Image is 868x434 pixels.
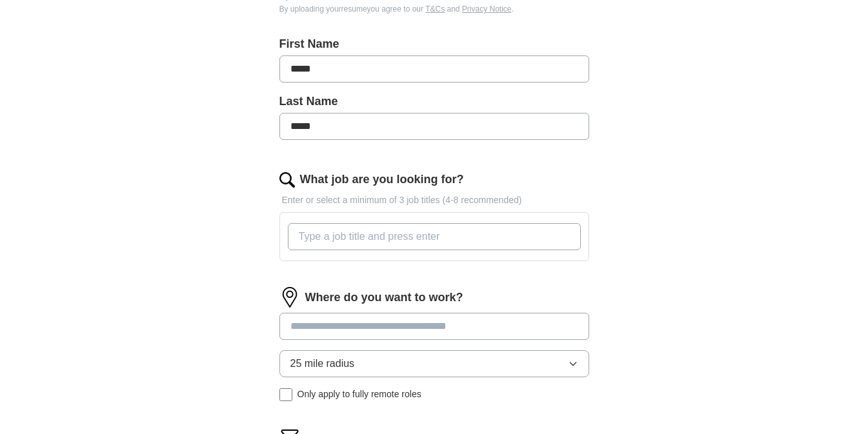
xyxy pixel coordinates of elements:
[279,3,589,15] div: By uploading your resume you agree to our and .
[279,93,589,110] label: Last Name
[279,172,295,188] img: search.png
[279,350,589,377] button: 25 mile radius
[290,356,355,371] span: 25 mile radius
[462,5,512,14] a: Privacy Notice
[279,388,292,401] input: Only apply to fully remote roles
[279,35,589,53] label: First Name
[288,223,581,250] input: Type a job title and press enter
[279,193,589,207] p: Enter or select a minimum of 3 job titles (4-8 recommended)
[425,5,445,14] a: T&Cs
[300,171,464,188] label: What job are you looking for?
[279,287,300,308] img: location.png
[298,388,421,401] span: Only apply to fully remote roles
[305,289,463,306] label: Where do you want to work?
